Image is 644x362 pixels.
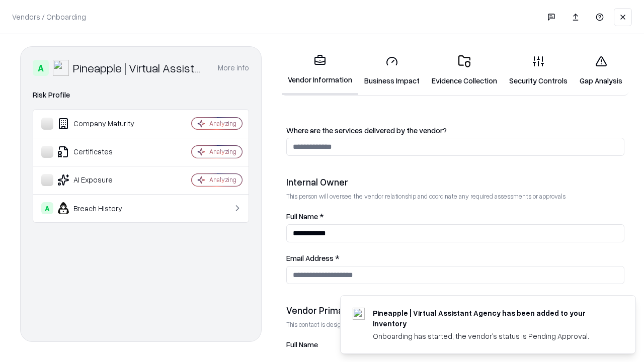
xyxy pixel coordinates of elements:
a: Vendor Information [282,46,358,95]
label: Email Address * [286,254,624,262]
p: This person will oversee the vendor relationship and coordinate any required assessments or appro... [286,192,624,201]
label: Full Name * [286,213,624,220]
a: Business Impact [358,47,426,94]
a: Evidence Collection [426,47,503,94]
div: Risk Profile [33,89,249,101]
div: Company Maturity [41,118,162,130]
div: Breach History [41,202,162,214]
div: Onboarding has started, the vendor's status is Pending Approval. [373,331,611,341]
div: A [33,60,49,76]
img: trypineapple.com [353,308,365,320]
div: Pineapple | Virtual Assistant Agency has been added to your inventory [373,308,611,329]
label: Full Name [286,341,624,348]
div: Pineapple | Virtual Assistant Agency [73,60,206,76]
p: Vendors / Onboarding [12,12,86,22]
div: Internal Owner [286,176,624,188]
a: Security Controls [503,47,574,94]
div: A [41,202,53,214]
a: Gap Analysis [574,47,628,94]
div: AI Exposure [41,174,162,186]
div: Analyzing [209,147,236,156]
div: Certificates [41,146,162,158]
div: Analyzing [209,119,236,128]
p: This contact is designated to receive the assessment request from Shift [286,320,624,329]
div: Analyzing [209,175,236,184]
div: Vendor Primary Contact [286,304,624,316]
button: More info [218,59,249,77]
img: Pineapple | Virtual Assistant Agency [53,60,69,76]
label: Where are the services delivered by the vendor? [286,127,624,134]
